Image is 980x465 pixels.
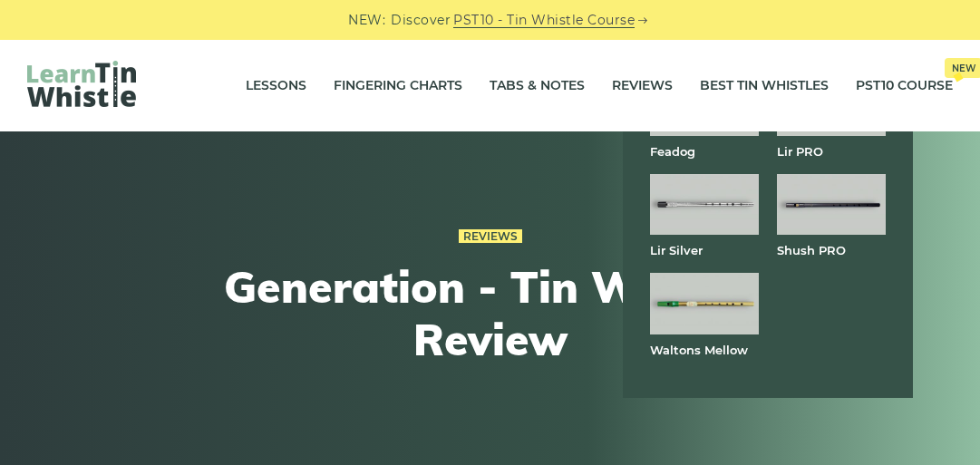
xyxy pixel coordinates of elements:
[650,144,695,159] a: Feadog
[650,243,703,257] a: Lir Silver
[700,63,829,109] a: Best Tin Whistles
[490,63,585,109] a: Tabs & Notes
[157,261,824,365] h1: Generation - Tin Whistle Review
[459,229,522,244] a: Reviews
[856,63,953,109] a: PST10 CourseNew
[246,63,306,109] a: Lessons
[777,144,823,159] a: Lir PRO
[334,63,462,109] a: Fingering Charts
[650,343,748,357] a: Waltons Mellow
[612,63,673,109] a: Reviews
[27,61,136,107] img: LearnTinWhistle.com
[650,174,759,236] img: Lir Silver tin whistle full front view
[650,273,759,334] img: Waltons Mellow tin whistle full front view
[777,243,846,257] a: Shush PRO
[777,174,886,236] img: Shuh PRO tin whistle full front view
